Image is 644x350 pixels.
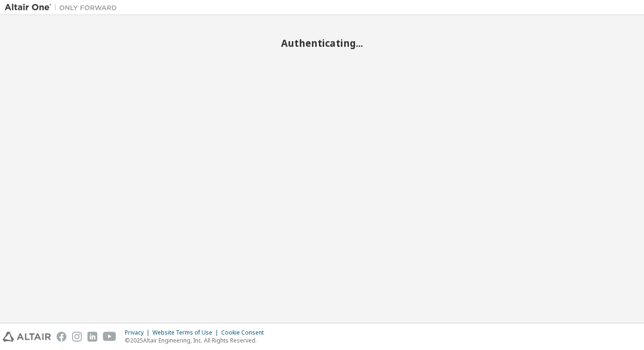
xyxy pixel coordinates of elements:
img: facebook.svg [57,332,66,342]
img: linkedin.svg [87,332,97,342]
div: Privacy [125,329,152,336]
img: altair_logo.svg [3,332,51,342]
h2: Authenticating... [5,37,639,49]
p: © 2025 Altair Engineering, Inc. All Rights Reserved. [125,336,269,344]
div: Website Terms of Use [152,329,221,336]
img: youtube.svg [103,332,116,342]
img: Altair One [5,3,122,12]
img: instagram.svg [72,332,82,342]
div: Cookie Consent [221,329,269,336]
